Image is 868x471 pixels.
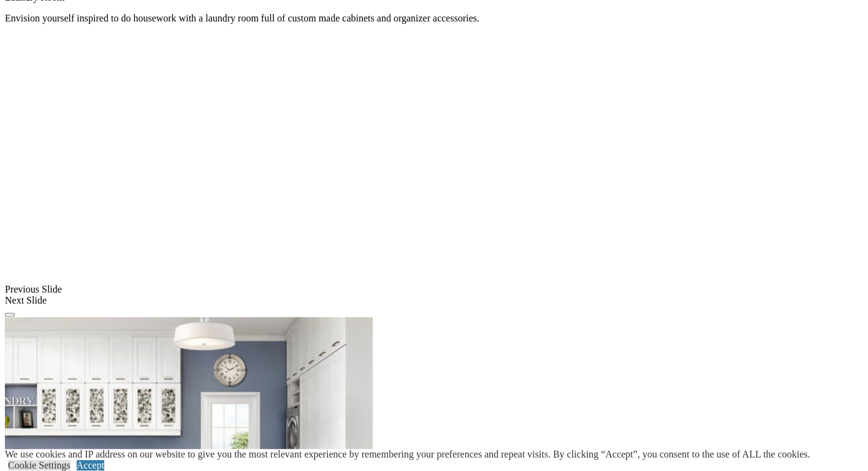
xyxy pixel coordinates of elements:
[5,449,810,460] div: We use cookies and IP address on our website to give you the most relevant experience by remember...
[5,284,863,295] div: Previous Slide
[77,460,104,470] a: Accept
[5,13,863,24] p: Envision yourself inspired to do housework with a laundry room full of custom made cabinets and o...
[5,295,863,306] div: Next Slide
[8,460,70,470] a: Cookie Settings
[5,313,15,316] button: Click here to pause slide show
